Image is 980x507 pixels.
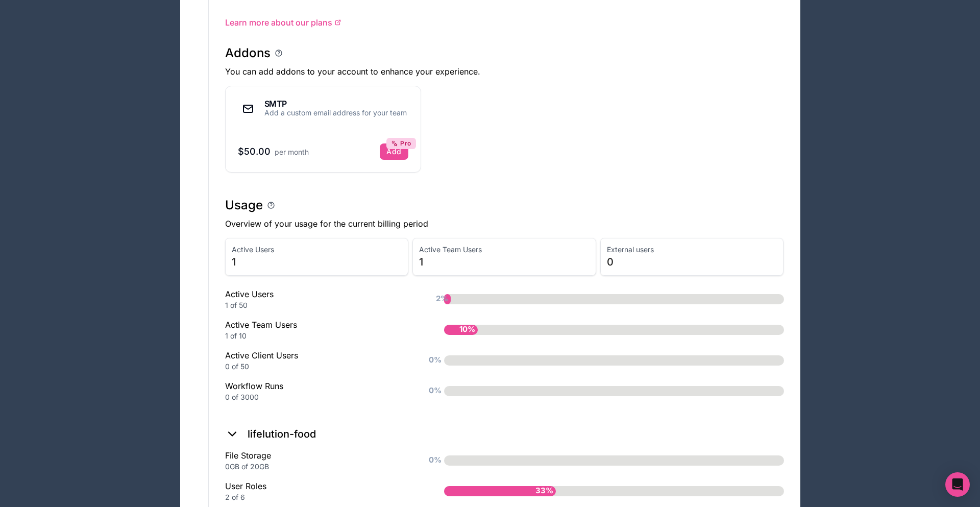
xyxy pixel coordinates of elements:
div: Add a custom email address for your team [264,108,407,118]
span: 0% [426,352,444,369]
div: Add [386,147,401,156]
div: Active Users [225,288,411,310]
span: $50.00 [238,146,271,157]
div: Workflow Runs [225,380,411,402]
span: Active Team Users [419,245,590,255]
p: You can add addons to your account to enhance your experience. [225,65,784,78]
h1: Addons [225,45,271,61]
span: Pro [400,139,411,148]
div: 1 of 50 [225,300,411,310]
h1: Usage [225,197,263,213]
span: 33% [533,482,556,499]
span: Active Users [232,245,402,255]
div: 1 of 10 [225,331,411,341]
div: Open Intercom Messenger [945,472,970,497]
div: User Roles [225,480,411,502]
div: 0 of 3000 [225,392,411,402]
span: per month [275,148,309,156]
span: 2% [433,291,451,307]
div: 2 of 6 [225,492,411,502]
h2: lifelution-food [248,427,316,441]
div: 0GB of 20GB [225,462,411,472]
span: 10% [457,321,478,338]
span: External users [607,245,777,255]
button: AddPro [380,143,408,160]
span: 0% [426,452,444,469]
p: Overview of your usage for the current billing period [225,218,784,230]
div: Active Team Users [225,319,411,341]
span: 0 [607,255,777,269]
span: 1 [232,255,402,269]
div: 0 of 50 [225,361,411,372]
div: Active Client Users [225,349,411,372]
span: 1 [419,255,590,269]
span: Learn more about our plans [225,16,332,29]
div: SMTP [264,100,407,108]
a: Learn more about our plans [225,16,784,29]
span: 0% [426,382,444,399]
div: File Storage [225,449,411,472]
